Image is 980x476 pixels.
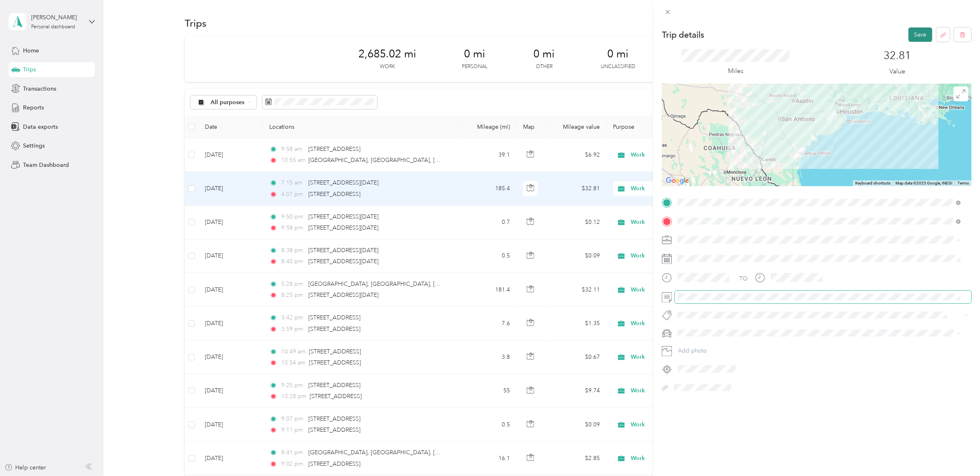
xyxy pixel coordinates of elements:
div: TO [740,274,748,283]
iframe: Everlance-gr Chat Button Frame [934,430,980,476]
button: Save [909,27,932,42]
p: Trip details [662,29,704,41]
p: Miles [728,66,744,76]
span: Map data ©2025 Google, INEGI [895,181,952,185]
a: Terms (opens in new tab) [957,181,969,185]
p: 32.81 [884,49,911,62]
button: Keyboard shortcuts [855,180,890,186]
a: Open this area in Google Maps (opens a new window) [664,175,691,186]
p: Value [890,66,906,77]
img: Google [664,175,691,186]
button: Add photo [675,345,971,357]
